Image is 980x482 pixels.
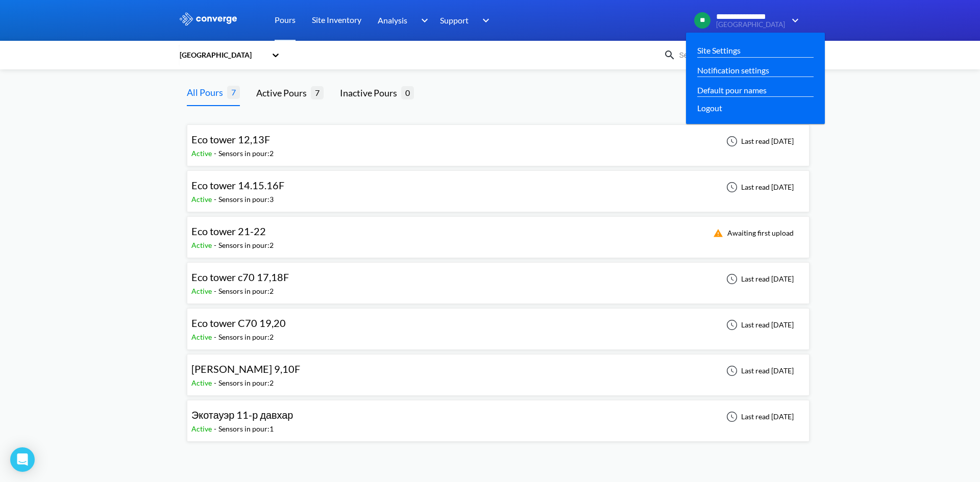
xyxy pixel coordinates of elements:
span: Eco tower 21-22 [191,225,266,237]
span: - [214,333,218,341]
div: Awaiting first upload [707,227,797,239]
span: Active [191,424,214,433]
div: All Pours [187,85,227,99]
span: Analysis [378,14,407,27]
span: Eco tower C70 19,20 [191,317,286,329]
span: - [214,149,218,158]
div: Sensors in pour: 2 [218,148,274,159]
a: Экотауэр 11-р давхарActive-Sensors in pour:1Last read [DATE] [187,412,810,420]
div: Last read [DATE] [721,411,797,423]
span: - [214,424,218,433]
span: Support [440,14,469,27]
div: Sensors in pour: 3 [218,194,274,205]
div: Inactive Pours [340,86,401,100]
span: Logout [697,102,722,114]
div: Sensors in pour: 2 [218,332,274,343]
span: Eco tower 12,13F [191,133,270,145]
img: icon-search.svg [664,49,676,61]
span: Eco tower c70 17,18F [191,271,289,283]
div: Active Pours [256,86,311,100]
input: Search for a pour by name [676,49,799,61]
div: Last read [DATE] [721,365,797,377]
span: 7 [227,86,240,98]
span: Active [191,333,214,341]
a: Eco tower 21-22Active-Sensors in pour:2Awaiting first upload [187,228,810,237]
img: downArrow.svg [785,14,801,27]
span: Экотауэр 11-р давхар [191,409,293,421]
span: - [214,287,218,295]
span: Active [191,287,214,295]
div: [GEOGRAPHIC_DATA] [179,49,266,61]
img: downArrow.svg [476,14,492,27]
span: - [214,241,218,249]
a: Notification settings [697,64,769,77]
span: - [214,195,218,204]
div: Sensors in pour: 2 [218,377,274,389]
span: [PERSON_NAME] 9,10F [191,363,300,375]
span: Eco tower 14.15.16F [191,179,284,191]
span: Active [191,195,214,204]
a: Eco tower c70 17,18FActive-Sensors in pour:2Last read [DATE] [187,274,810,283]
div: Last read [DATE] [721,181,797,193]
div: Last read [DATE] [721,273,797,285]
span: Active [191,378,214,387]
div: Sensors in pour: 2 [218,240,274,251]
span: Active [191,149,214,158]
img: downArrow.svg [414,14,431,27]
a: Eco tower C70 19,20Active-Sensors in pour:2Last read [DATE] [187,320,810,328]
div: Last read [DATE] [721,135,797,147]
div: Last read [DATE] [721,319,797,331]
span: 7 [311,86,324,99]
div: Sensors in pour: 1 [218,423,274,435]
a: Eco tower 12,13FActive-Sensors in pour:2Last read [DATE] [187,136,810,145]
span: Active [191,241,214,249]
span: [GEOGRAPHIC_DATA] [716,21,785,29]
a: [PERSON_NAME] 9,10FActive-Sensors in pour:2Last read [DATE] [187,366,810,374]
a: Default pour names [697,84,767,96]
span: 0 [401,86,414,99]
div: Sensors in pour: 2 [218,286,274,297]
a: Site Settings [697,44,741,57]
a: Eco tower 14.15.16FActive-Sensors in pour:3Last read [DATE] [187,182,810,191]
div: Open Intercom Messenger [10,447,35,472]
img: logo_ewhite.svg [179,12,238,26]
span: - [214,378,218,387]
